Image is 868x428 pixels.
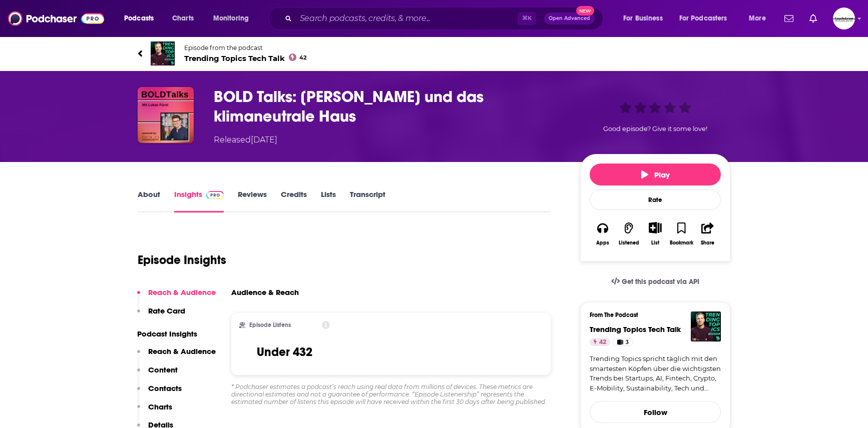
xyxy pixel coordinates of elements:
button: Reach & Audience [137,287,216,306]
span: Charts [172,11,194,25]
div: Rate [590,189,721,210]
a: Get this podcast via API [603,269,707,294]
span: ⌘ K [518,12,536,25]
div: Share [701,240,714,246]
button: Play [590,163,721,185]
div: List [651,239,659,246]
button: Apps [590,215,616,252]
a: Lists [321,189,336,212]
p: Contacts [148,383,182,393]
button: open menu [673,10,742,26]
a: Show notifications dropdown [805,10,821,27]
p: Reach & Audience [148,346,216,356]
a: Trending Topics spricht täglich mit den smartesten Köpfen über die wichtigsten Trends bei Startup... [590,354,721,393]
input: Search podcasts, credits, & more... [296,10,518,26]
a: Charts [166,10,200,26]
button: Content [137,365,178,383]
span: Open Advanced [549,16,590,21]
span: Play [641,170,670,179]
button: Bookmark [668,215,694,252]
p: Charts [148,402,172,411]
button: Reach & Audience [137,346,216,365]
h3: Audience & Reach [231,287,299,297]
div: Show More ButtonList [642,215,668,252]
button: Open AdvancedNew [544,12,595,24]
span: More [749,11,766,25]
span: 3 [626,337,629,347]
img: User Profile [833,7,855,29]
span: Good episode? Give it some love! [603,125,707,132]
img: Podchaser - Follow, Share and Rate Podcasts [8,9,104,28]
a: Trending Topics Tech Talk [590,324,681,334]
span: Episode from the podcast [184,44,307,51]
button: open menu [616,10,675,26]
span: For Podcasters [679,11,727,25]
button: open menu [117,10,167,26]
span: Monitoring [213,11,249,25]
p: Podcast Insights [137,329,216,338]
p: Reach & Audience [148,287,216,297]
a: About [138,189,160,212]
button: Show More Button [645,222,665,233]
h3: BOLD Talks: Lukas Fürst und das klimaneutrale Haus [214,87,564,126]
button: Share [695,215,721,252]
span: Get this podcast via API [622,277,699,286]
button: Listened [616,215,642,252]
h3: From The Podcast [590,311,713,318]
span: Trending Topics Tech Talk [184,53,307,63]
div: Released [DATE] [214,134,277,146]
a: Show notifications dropdown [780,10,797,27]
button: Follow [590,401,721,423]
button: Contacts [137,383,182,402]
div: Bookmark [670,240,693,246]
button: Charts [137,402,172,420]
p: Content [148,365,178,374]
a: Transcript [350,189,385,212]
a: 3 [613,338,633,346]
a: InsightsPodchaser Pro [174,189,224,212]
span: 42 [599,337,606,347]
a: Credits [281,189,307,212]
span: Podcasts [124,11,154,25]
img: Trending Topics Tech Talk [151,41,175,65]
div: Apps [596,240,609,246]
span: Logged in as jvervelde [833,7,855,29]
button: Rate Card [137,306,185,324]
img: BOLD Talks: Lukas Fürst und das klimaneutrale Haus [138,87,194,143]
div: Search podcasts, credits, & more... [278,7,613,30]
div: Listened [619,240,639,246]
h2: Episode Listens [249,321,291,328]
img: Trending Topics Tech Talk [691,311,721,341]
span: New [576,6,594,15]
button: open menu [206,10,262,26]
a: Trending Topics Tech TalkEpisode from the podcastTrending Topics Tech Talk42 [138,41,730,65]
span: 42 [299,55,307,60]
button: Show profile menu [833,7,855,29]
a: 42 [590,338,610,346]
h3: Under 432 [257,344,312,359]
button: open menu [742,10,778,26]
img: Podchaser Pro [206,191,224,199]
div: * Podchaser estimates a podcast’s reach using real data from millions of devices. These metrics a... [231,383,551,405]
h1: Episode Insights [138,252,226,267]
p: Rate Card [148,306,185,315]
span: For Business [623,11,663,25]
a: Reviews [238,189,267,212]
